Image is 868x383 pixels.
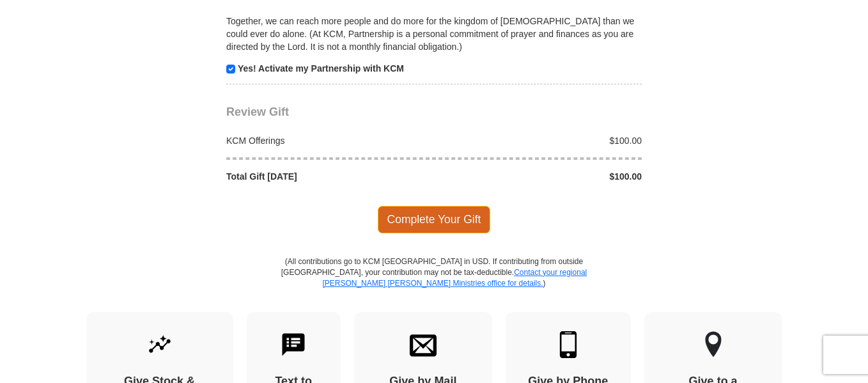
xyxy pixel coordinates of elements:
[378,206,491,233] span: Complete Your Gift
[220,134,435,147] div: KCM Offerings
[281,256,587,312] p: (All contributions go to KCM [GEOGRAPHIC_DATA] in USD. If contributing from outside [GEOGRAPHIC_D...
[322,268,587,288] a: Contact your regional [PERSON_NAME] [PERSON_NAME] Ministries office for details.
[280,331,307,358] img: text-to-give.svg
[704,331,722,358] img: other-region
[555,331,582,358] img: mobile.svg
[410,331,437,358] img: envelope.svg
[226,15,642,53] p: Together, we can reach more people and do more for the kingdom of [DEMOGRAPHIC_DATA] than we coul...
[220,170,435,183] div: Total Gift [DATE]
[226,106,289,118] span: Review Gift
[146,331,173,358] img: give-by-stock.svg
[434,170,649,183] div: $100.00
[434,134,649,147] div: $100.00
[238,63,404,74] strong: Yes! Activate my Partnership with KCM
